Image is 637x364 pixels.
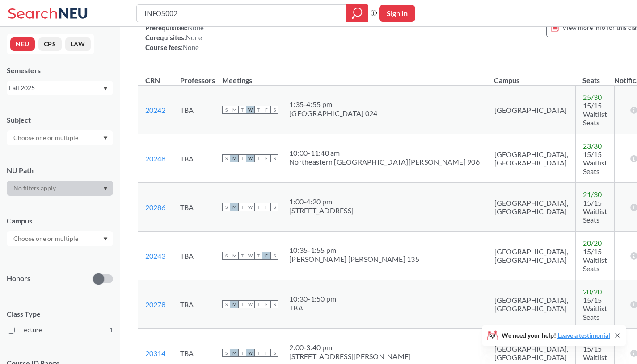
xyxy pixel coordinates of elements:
svg: Dropdown arrow [103,237,108,241]
span: 15/15 Waitlist Seats [583,150,607,175]
div: CRN [145,75,160,85]
span: M [230,154,238,162]
span: T [238,203,246,211]
input: Choose one or multiple [9,132,84,143]
th: Seats [575,66,614,86]
span: None [186,33,202,41]
span: Class Type [7,309,113,319]
button: Sign In [379,5,415,22]
span: M [230,300,238,308]
div: Fall 2025 [9,83,102,93]
a: 20286 [145,203,165,211]
td: [GEOGRAPHIC_DATA], [GEOGRAPHIC_DATA] [487,232,575,280]
a: 20243 [145,252,165,260]
a: 20248 [145,154,165,163]
span: S [270,203,278,211]
span: 15/15 Waitlist Seats [583,247,607,273]
span: S [270,106,278,114]
p: Honors [7,273,30,284]
td: TBA [173,86,215,134]
div: 1:35 - 4:55 pm [289,100,377,109]
span: T [254,349,262,357]
div: 10:35 - 1:55 pm [289,246,419,255]
span: 25 / 30 [583,93,602,101]
td: TBA [173,183,215,232]
span: M [230,106,238,114]
span: T [254,203,262,211]
svg: Dropdown arrow [103,87,108,91]
div: Dropdown arrow [7,130,113,145]
span: T [238,106,246,114]
div: [STREET_ADDRESS] [289,206,354,215]
span: F [262,106,270,114]
span: 15/15 Waitlist Seats [583,296,607,321]
th: Meetings [215,66,487,86]
span: 15/15 Waitlist Seats [583,199,607,224]
svg: Dropdown arrow [103,187,108,190]
a: Leave a testimonial [557,331,610,339]
svg: Dropdown arrow [103,136,108,140]
div: NU Path [7,165,113,175]
div: 10:30 - 1:50 pm [289,294,336,303]
div: Subject [7,115,113,125]
span: M [230,252,238,260]
label: Lecture [8,324,113,336]
span: S [222,252,230,260]
span: F [262,154,270,162]
div: TBA [289,303,336,312]
span: We need your help! [502,332,610,339]
td: [GEOGRAPHIC_DATA], [GEOGRAPHIC_DATA] [487,134,575,183]
span: S [222,154,230,162]
span: T [238,252,246,260]
span: W [246,252,254,260]
a: 20314 [145,349,165,357]
td: TBA [173,232,215,280]
input: Class, professor, course number, "phrase" [143,6,340,21]
div: [PERSON_NAME] [PERSON_NAME] 135 [289,255,419,264]
span: T [238,349,246,357]
span: W [246,154,254,162]
span: S [222,300,230,308]
td: [GEOGRAPHIC_DATA], [GEOGRAPHIC_DATA] [487,280,575,329]
span: F [262,349,270,357]
div: Northeastern [GEOGRAPHIC_DATA][PERSON_NAME] 906 [289,157,480,166]
button: NEU [10,37,35,51]
button: CPS [38,37,62,51]
div: Campus [7,216,113,226]
span: S [270,349,278,357]
span: 23 / 30 [583,141,602,150]
span: M [230,203,238,211]
th: Professors [173,66,215,86]
a: 20278 [145,300,165,309]
span: 20 / 20 [583,239,602,247]
span: S [222,349,230,357]
span: W [246,106,254,114]
span: M [230,349,238,357]
div: [STREET_ADDRESS][PERSON_NAME] [289,352,411,361]
a: 20242 [145,106,165,114]
div: magnifying glass [346,4,368,22]
span: T [254,252,262,260]
span: 1 [110,325,113,335]
span: W [246,203,254,211]
span: S [222,106,230,114]
span: 21 / 30 [583,190,602,199]
div: Fall 2025Dropdown arrow [7,81,113,95]
span: W [246,349,254,357]
span: None [183,43,199,51]
td: [GEOGRAPHIC_DATA], [GEOGRAPHIC_DATA] [487,183,575,232]
td: [GEOGRAPHIC_DATA] [487,86,575,134]
span: F [262,203,270,211]
th: Campus [487,66,575,86]
div: 2:00 - 3:40 pm [289,343,411,352]
span: F [262,300,270,308]
span: T [238,154,246,162]
div: 1:00 - 4:20 pm [289,197,354,206]
div: [GEOGRAPHIC_DATA] 024 [289,109,377,118]
input: Choose one or multiple [9,233,84,244]
div: NUPaths: Prerequisites: Corequisites: Course fees: [145,13,204,52]
span: 20 / 20 [583,287,602,296]
div: 10:00 - 11:40 am [289,149,480,157]
svg: magnifying glass [352,7,363,20]
div: Dropdown arrow [7,231,113,246]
